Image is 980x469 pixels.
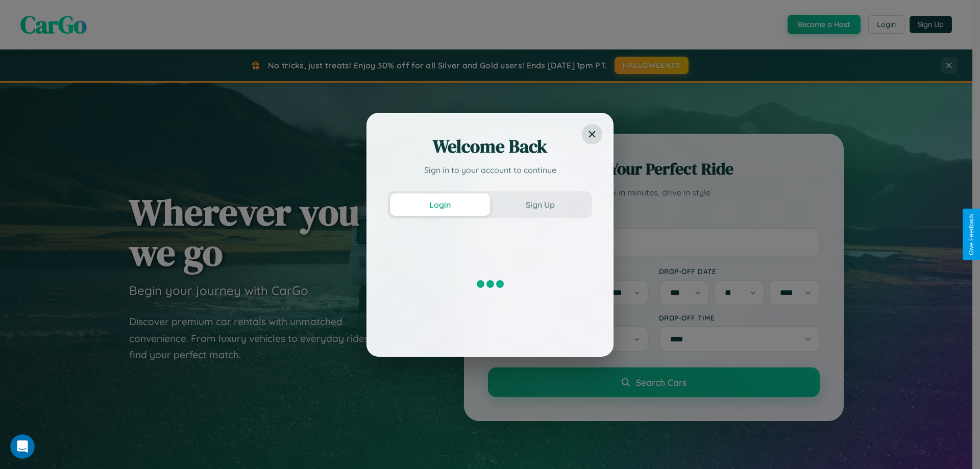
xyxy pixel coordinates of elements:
iframe: Intercom live chat [10,434,35,459]
button: Login [390,193,490,216]
div: Give Feedback [968,214,975,255]
p: Sign in to your account to continue [388,164,592,176]
button: Sign Up [490,193,590,216]
h2: Welcome Back [388,134,592,159]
